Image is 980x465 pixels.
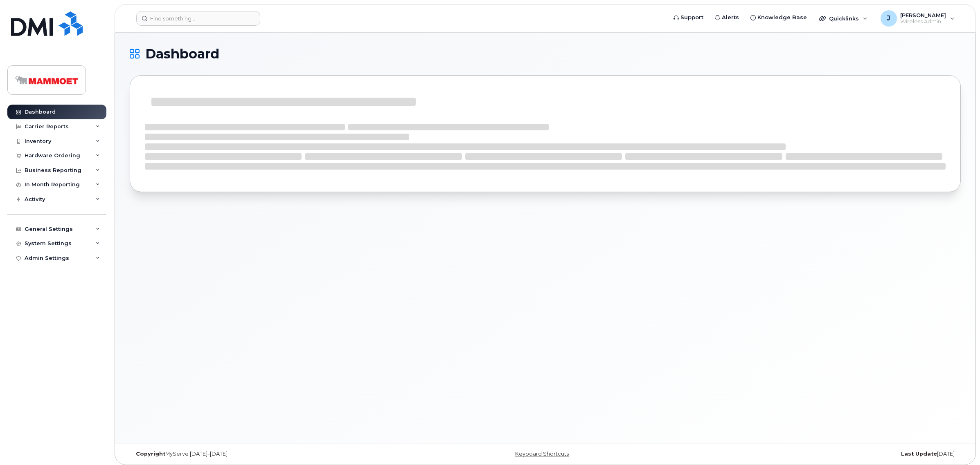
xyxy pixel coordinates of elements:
div: MyServe [DATE]–[DATE] [130,451,407,457]
a: Keyboard Shortcuts [515,451,569,457]
strong: Copyright [136,451,165,457]
strong: Last Update [901,451,937,457]
div: [DATE] [684,451,961,457]
span: Dashboard [145,48,219,60]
